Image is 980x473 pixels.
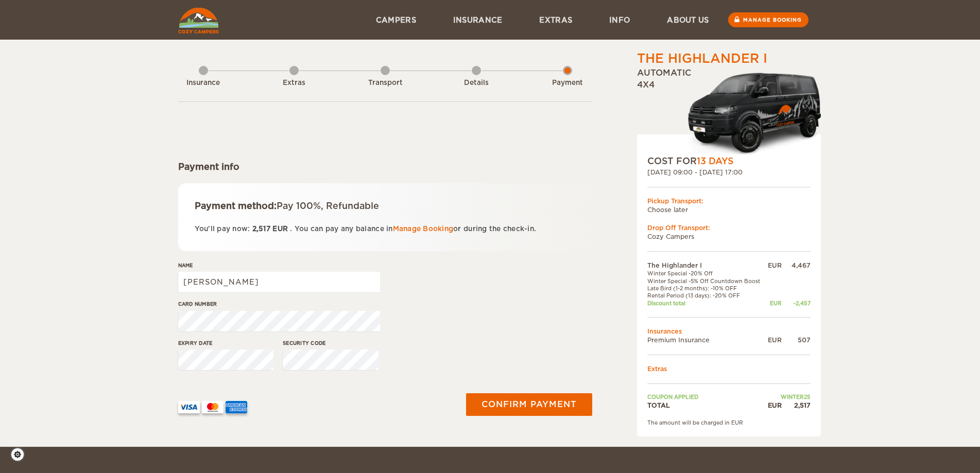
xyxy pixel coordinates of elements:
[647,223,811,232] div: Drop Off Transport:
[782,261,811,270] div: 4,467
[175,78,232,88] div: Insurance
[637,67,821,155] div: Automatic 4x4
[466,393,592,416] button: Confirm payment
[647,300,766,307] td: Discount total
[765,401,781,410] div: EUR
[647,232,811,241] td: Cozy Campers
[765,393,810,400] td: WINTER25
[277,201,379,211] span: Pay 100%, Refundable
[728,12,809,27] a: Manage booking
[647,364,811,373] td: Extras
[765,261,781,270] div: EUR
[647,155,811,167] div: COST FOR
[647,393,766,400] td: Coupon applied
[226,401,247,413] img: AMEX
[283,339,379,347] label: Security code
[647,277,766,285] td: Winter Special -5% Off Countdown Boost
[202,401,223,413] img: mastercard
[272,225,288,233] span: EUR
[647,270,766,277] td: Winter Special -20% Off
[782,300,811,307] div: -2,457
[178,339,274,347] label: Expiry date
[637,50,767,67] div: The Highlander I
[647,261,766,270] td: The Highlander I
[178,8,219,33] img: Cozy Campers
[178,401,200,413] img: VISA
[178,161,593,173] div: Payment info
[782,336,811,344] div: 507
[393,225,454,233] a: Manage Booking
[647,197,811,205] div: Pickup Transport:
[647,401,766,410] td: TOTAL
[697,156,733,166] span: 13 Days
[539,78,596,88] div: Payment
[647,292,766,299] td: Rental Period (13 days): -20% OFF
[448,78,505,88] div: Details
[765,336,781,344] div: EUR
[252,225,270,233] span: 2,517
[178,300,380,308] label: Card number
[357,78,414,88] div: Transport
[195,200,576,212] div: Payment method:
[647,285,766,292] td: Late Bird (1-2 months): -10% OFF
[782,401,811,410] div: 2,517
[10,447,31,462] a: Cookie settings
[195,223,576,235] p: You'll pay now: . You can pay any balance in or during the check-in.
[266,78,322,88] div: Extras
[647,327,811,336] td: Insurances
[647,336,766,344] td: Premium Insurance
[647,168,811,177] div: [DATE] 09:00 - [DATE] 17:00
[765,300,781,307] div: EUR
[647,419,811,426] div: The amount will be charged in EUR
[178,261,380,269] label: Name
[678,71,821,155] img: Cozy-3.png
[647,205,811,214] td: Choose later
